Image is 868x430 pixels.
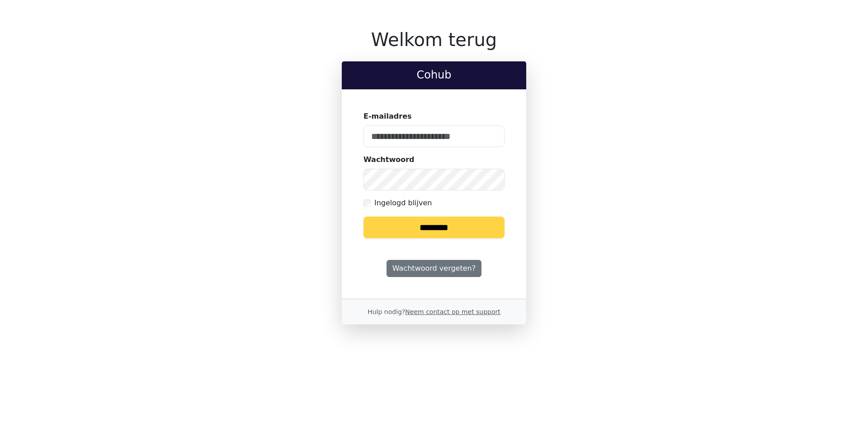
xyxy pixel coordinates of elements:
[387,260,481,277] a: Wachtwoord vergeten?
[374,198,432,208] label: Ingelogd blijven
[368,308,500,315] small: Hulp nodig?
[349,69,519,82] h2: Cohub
[363,111,412,122] label: E-mailadres
[342,29,526,51] h1: Welkom terug
[363,154,415,165] label: Wachtwoord
[405,308,500,315] a: Neem contact op met support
